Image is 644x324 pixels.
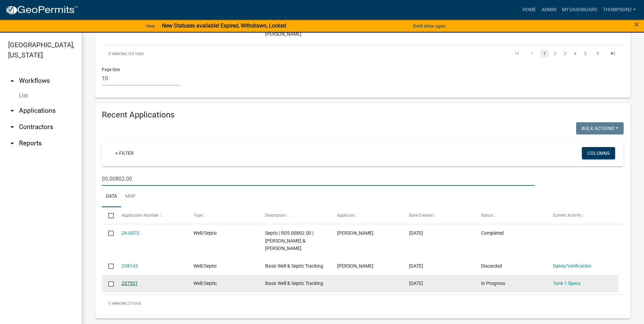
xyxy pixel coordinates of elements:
[540,50,549,57] a: 1
[560,48,570,59] li: page 3
[194,281,217,286] span: Well/Septic
[475,207,547,223] datatable-header-cell: Status
[571,50,579,57] a: 4
[600,3,639,16] a: Thompson2
[337,230,373,236] span: Darrin
[576,122,624,134] button: Bulk Actions
[8,139,16,147] i: arrow_drop_down
[102,207,115,223] datatable-header-cell: Select
[194,213,202,218] span: Type
[526,50,538,57] a: go to previous page
[409,281,423,286] span: 03/26/2024
[409,230,423,236] span: 04/09/2024
[265,8,306,36] span: Septic Compliance | R27.00128.12 | CARLSON,JOEL L & DONNA L
[550,48,560,59] li: page 2
[580,48,590,59] li: page 5
[547,207,619,223] datatable-header-cell: Current Activity
[122,213,159,218] span: Application Number
[559,3,600,16] a: My Dashboard
[259,207,331,223] datatable-header-cell: Description
[481,213,493,218] span: Status
[8,107,16,115] i: arrow_drop_down
[634,20,639,29] span: ×
[551,50,559,57] a: 2
[102,295,624,312] div: 3 total
[162,22,286,29] strong: New Statuses available! Expired, Withdrawn, Locked
[337,213,355,218] span: Applicant
[539,3,559,16] a: Admin
[110,147,139,159] a: + Filter
[553,281,581,286] a: Tank 1 Specs
[121,186,140,208] a: Map
[409,213,433,218] span: Date Created
[8,123,16,131] i: arrow_drop_down
[634,20,639,29] button: Close
[194,263,217,269] span: Well/Septic
[102,172,535,186] input: Search for applications
[581,50,589,57] a: 5
[108,51,129,56] span: 0 selected /
[194,230,217,236] span: Well/Septic
[102,45,308,62] div: 63 total
[122,281,138,286] a: 237531
[108,301,129,306] span: 0 selected /
[187,207,259,223] datatable-header-cell: Type
[409,263,423,269] span: 03/27/2024
[331,207,403,223] datatable-header-cell: Applicant
[265,281,323,286] span: Basic Well & Septic Tracking
[520,3,539,16] a: Home
[265,213,286,218] span: Description
[511,50,523,57] a: go to first page
[481,263,502,269] span: Discarded
[553,213,581,218] span: Current Activity
[143,20,158,32] a: View
[102,110,624,120] h4: Recent Applications
[265,263,323,269] span: Basic Well & Septic Tracking
[265,230,313,251] span: Septic | R05.00802.00 | NIERMAN,LARRY B & LORI
[481,230,504,236] span: Completed
[122,263,138,269] a: 238143
[8,77,16,85] i: arrow_drop_up
[539,48,550,59] li: page 1
[481,281,505,286] span: In Progress
[582,147,615,159] button: Columns
[403,207,475,223] datatable-header-cell: Date Created
[337,263,373,269] span: Darrin
[410,20,448,32] button: Don't show again
[561,50,569,57] a: 3
[570,48,580,59] li: page 4
[115,207,187,223] datatable-header-cell: Application Number
[553,263,591,269] a: Dates/Verification
[102,186,121,208] a: Data
[591,50,604,57] a: go to next page
[122,230,139,236] a: 24-007S
[606,50,619,57] a: go to last page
